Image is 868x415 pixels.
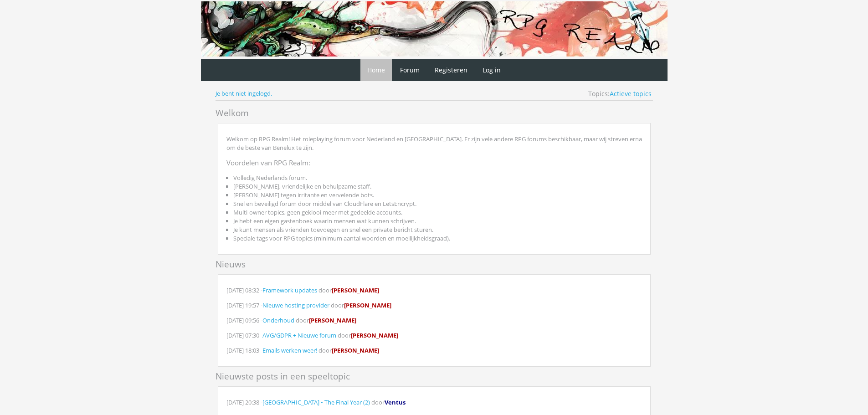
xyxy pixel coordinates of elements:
li: Speciale tags voor RPG topics (minimum aantal woorden en moeilijkheidsgraad). [233,234,642,243]
p: [DATE] 20:38 - [226,395,642,410]
img: RPG Realm - Banner [201,1,668,56]
a: Je bent niet ingelogd. [216,89,272,97]
p: [DATE] 09:56 - [226,313,642,328]
span: door [318,346,379,354]
a: Framework updates [262,286,317,294]
a: [PERSON_NAME] [309,316,356,324]
p: [DATE] 18:03 - [226,343,642,358]
a: [PERSON_NAME] [351,331,398,339]
a: Actieve topics [610,89,652,98]
a: Ventus [385,398,406,406]
span: door [318,286,379,294]
a: Emails werken weer! [262,346,317,354]
a: Onderhoud [262,316,294,324]
li: Snel en beveiligd forum door middel van CloudFlare en LetsEncrypt. [233,200,642,208]
span: Welkom [216,107,249,119]
li: [PERSON_NAME] tegen irritante en vervelende bots. [233,191,642,200]
span: Nieuwste posts in een speeltopic [216,370,350,382]
li: Volledig Nederlands forum. [233,174,642,182]
span: Nieuws [216,258,246,270]
span: door [338,331,398,339]
a: AVG/GDPR + Nieuwe forum [262,331,336,339]
a: [GEOGRAPHIC_DATA] • The Final Year (2) [262,398,370,406]
span: door [371,398,406,406]
a: Registeren [428,59,474,81]
a: Nieuwe hosting provider [262,301,329,309]
h3: Voordelen van RPG Realm: [226,155,642,170]
a: [PERSON_NAME] [344,301,391,309]
span: door [296,316,356,324]
a: [PERSON_NAME] [332,346,379,354]
li: Je hebt een eigen gastenboek waarin mensen wat kunnen schrijven. [233,217,642,225]
a: Home [360,59,392,81]
span: door [331,301,391,309]
a: [PERSON_NAME] [332,286,379,294]
a: Log in [476,59,508,81]
li: [PERSON_NAME], vriendelijke en behulpzame staff. [233,182,642,191]
p: [DATE] 08:32 - [226,283,642,298]
p: [DATE] 19:57 - [226,298,642,313]
span: Topics: [588,89,652,98]
p: [DATE] 07:30 - [226,328,642,343]
a: Forum [393,59,426,81]
p: Welkom op RPG Realm! Het roleplaying forum voor Nederland en [GEOGRAPHIC_DATA]. Er zijn vele ande... [226,132,642,155]
li: Je kunt mensen als vrienden toevoegen en snel een private bericht sturen. [233,225,642,234]
li: Multi-owner topics, geen geklooi meer met gedeelde accounts. [233,208,642,217]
